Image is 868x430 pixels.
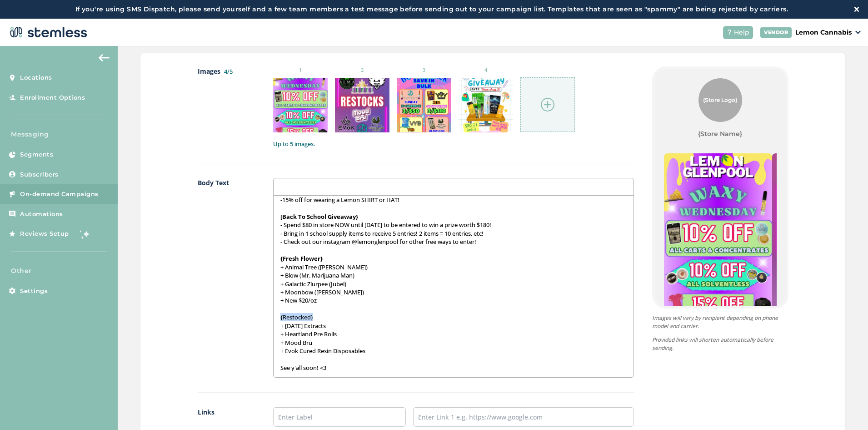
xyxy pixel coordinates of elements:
img: icon-help-white-03924b79.svg [727,30,732,35]
p: Lemon Cannabis [795,28,852,37]
p: + Mood Brü [280,339,626,347]
label: Body Text [198,178,255,378]
span: Settings [20,287,48,296]
strong: {Fresh Flower} [280,254,323,263]
img: 9k= [664,153,772,346]
p: + Heartland Pre Rolls [280,330,626,338]
p: {Restocked} [280,313,626,321]
span: Help [734,28,749,37]
img: 2Q== [397,78,451,132]
small: 1 [273,66,328,74]
span: Reviews Setup [20,229,69,238]
label: Images [198,66,255,148]
label: If you're using SMS Dispatch, please send yourself and a few team members a test message before s... [9,5,854,14]
p: Provided links will shorten automatically before sending. [652,336,788,352]
input: Enter Link 1 e.g. https://www.google.com [413,407,634,427]
label: Up to 5 images. [273,140,634,149]
p: + New $20/oz [280,296,626,304]
img: icon-circle-plus-45441306.svg [541,98,554,111]
span: Automations [20,210,63,219]
p: + Blow (Mr. Marijuana Man) [280,271,626,279]
p: + [DATE] Extracts [280,322,626,330]
p: See y'all soon! <3 [280,364,626,372]
small: 2 [335,66,389,74]
p: + Moonbow ([PERSON_NAME]) [280,288,626,296]
img: icon-arrow-back-accent-c549486e.svg [99,54,110,61]
p: + Animal Tree ([PERSON_NAME]) [280,263,626,271]
p: -15% off for wearing a Lemon SHIRT or HAT! [280,196,626,204]
small: 3 [397,66,451,74]
img: glitter-stars-b7820f95.gif [76,225,94,243]
p: - Bring in 1 school supply items to receive 5 entries! 2 items = 10 entries, etc! [280,229,626,238]
span: Locations [20,73,52,82]
label: 4/5 [224,67,233,76]
p: + Galactic Zlurpee (Jubel) [280,280,626,288]
p: + Evok Cured Resin Disposables [280,347,626,355]
img: logo-dark-0685b13c.svg [7,23,87,41]
span: Subscribers [20,170,59,179]
img: icon_down-arrow-small-66adaf34.svg [855,30,861,34]
label: {Store Name} [698,129,742,139]
span: Enrollment Options [20,93,85,102]
span: On-demand Campaigns [20,190,99,199]
p: Images will vary by recipient depending on phone model and carrier. [652,314,788,330]
img: 9k= [273,78,328,132]
small: 4 [459,66,513,74]
img: 2Q== [459,78,513,132]
input: Enter Label [273,407,406,427]
img: icon-close-white-1ed751a3.svg [854,7,859,11]
strong: [Back To School Giveaway} [280,212,358,221]
iframe: Chat Widget [823,386,868,430]
p: - Spend $80 in store NOW until [DATE] to be entered to win a prize worth $180! [280,221,626,229]
span: Segments [20,150,53,159]
span: {Store Logo} [703,96,737,104]
p: - Check out our instagram @lemonglenpool for other free ways to enter! [280,238,626,246]
img: Z [335,78,389,132]
div: VENDOR [760,27,792,38]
